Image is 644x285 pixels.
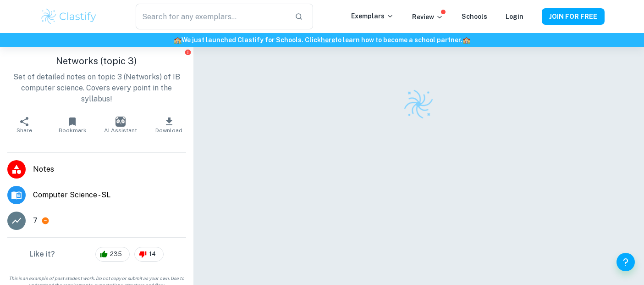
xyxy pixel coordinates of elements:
input: Search for any exemplars... [136,4,287,29]
button: AI Assistant [97,112,145,138]
span: Bookmark [59,127,87,134]
h6: We just launched Clastify for Schools. Click to learn how to become a school partner. [2,35,642,45]
img: Clastify logo [402,88,435,121]
div: 235 [95,247,130,262]
span: Share [17,127,32,134]
a: Schools [462,13,487,20]
button: Help and Feedback [616,253,635,271]
div: 14 [134,247,164,262]
span: Notes [33,164,186,175]
span: Download [155,127,182,134]
span: Computer Science - SL [33,190,186,201]
span: 🏫 [174,36,182,44]
button: JOIN FOR FREE [542,8,605,25]
button: Bookmark [48,112,96,138]
span: AI Assistant [104,127,137,134]
a: here [321,36,335,44]
span: 🏫 [462,36,470,44]
p: Exemplars [351,11,394,21]
p: Review [412,12,443,22]
button: Report issue [185,49,192,56]
img: AI Assistant [116,117,126,127]
img: Clastify logo [40,7,98,26]
h1: Networks (topic 3) [7,54,186,68]
span: 235 [105,250,127,259]
span: 14 [144,250,161,259]
p: Set of detailed notes on topic 3 (Networks) of IB computer science. Covers every point in the syl... [7,72,186,105]
h6: Like it? [29,249,55,260]
p: 7 [33,215,38,226]
button: Download [145,112,193,138]
a: Login [506,13,523,20]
